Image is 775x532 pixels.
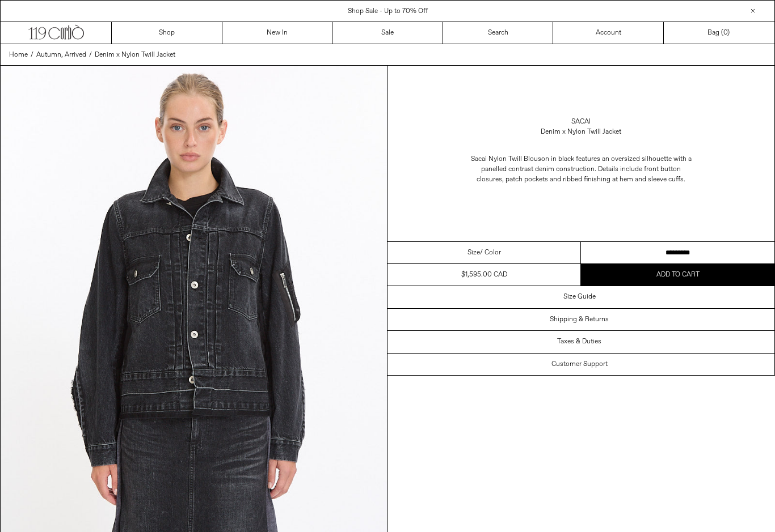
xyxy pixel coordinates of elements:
span: Add to cart [656,270,700,279]
button: Add to cart [581,264,774,286]
div: $1,595.00 CAD [461,270,507,280]
span: Size [467,248,480,258]
a: Autumn, Arrived [36,50,86,60]
span: / Color [480,248,501,258]
div: Denim x Nylon Twill Jacket [541,127,621,137]
a: Sacai [571,117,591,127]
a: Account [553,22,664,44]
h3: Size Guide [563,293,596,301]
span: / [31,50,33,60]
a: Shop Sale - Up to 70% Off [348,7,428,16]
a: New In [222,22,333,44]
h3: Customer Support [551,360,608,368]
h3: Shipping & Returns [550,316,609,324]
span: Autumn, Arrived [36,50,86,59]
h3: Taxes & Duties [557,338,601,346]
a: Search [443,22,554,44]
a: Bag () [664,22,774,44]
a: Shop [112,22,222,44]
span: / [89,50,92,60]
a: Sale [332,22,443,44]
p: Sacai Nylon Twill Blouson in black features an oversized silhouette with a panelled contrast deni... [467,148,694,190]
span: Home [9,50,28,59]
span: 0 [723,28,727,37]
a: Denim x Nylon Twill Jacket [95,50,175,60]
span: ) [723,28,730,38]
span: Denim x Nylon Twill Jacket [95,50,175,59]
a: Home [9,50,28,60]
